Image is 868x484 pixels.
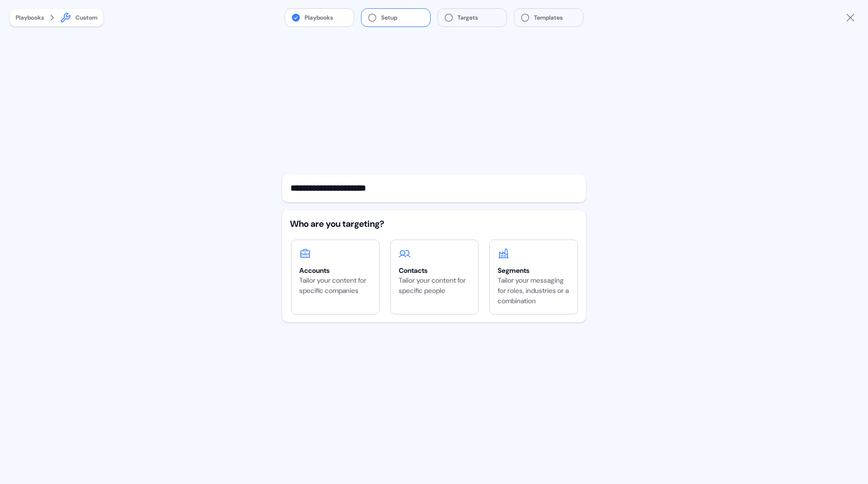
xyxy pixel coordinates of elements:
div: Tailor your messaging for roles, industries or a combination [498,275,570,306]
div: Who are you targeting? [290,218,578,230]
div: Custom [75,13,97,23]
button: Templates [514,9,583,26]
div: Tailor your content for specific people [399,275,471,296]
div: Segments [498,266,570,275]
div: Accounts [299,266,371,275]
button: Setup [362,9,430,26]
div: Contacts [399,266,471,275]
button: Targets [438,9,506,26]
button: Playbooks [16,13,44,23]
button: Close [844,12,856,24]
button: Playbooks [285,9,354,26]
div: Tailor your content for specific companies [299,275,371,296]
